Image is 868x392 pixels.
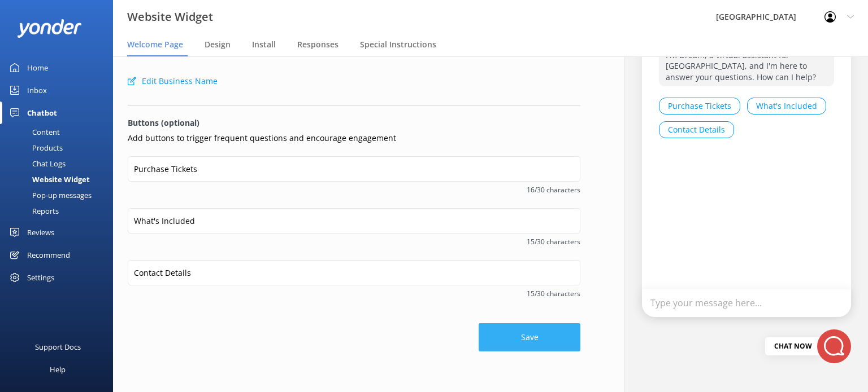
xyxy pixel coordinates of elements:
div: Content [7,124,60,140]
p: Add buttons to trigger frequent questions and encourage engagement [128,132,580,144]
span: 15/30 characters [128,236,580,247]
p: Hi from beautiful [GEOGRAPHIC_DATA]! I'm Dream, a virtual assistant for [GEOGRAPHIC_DATA], and I'... [659,34,834,86]
div: Chat Now [765,337,821,355]
span: 15/30 characters [128,288,580,299]
button: Contact Details [659,121,734,138]
span: Responses [297,39,338,50]
a: Products [7,140,113,156]
button: Save [479,323,580,351]
p: Buttons (optional) [128,117,580,129]
a: Pop-up messages [7,187,113,203]
input: Button 3 (optional) [128,260,580,285]
h3: Website Widget [127,8,213,26]
span: Special Instructions [360,39,436,50]
span: 16/30 characters [128,184,580,195]
div: Home [27,56,48,79]
div: Chat Logs [7,156,66,171]
a: Reports [7,203,113,219]
div: Type your message here... [642,289,851,317]
input: Button 2 (optional) [128,208,580,234]
div: Chatbot [27,102,57,124]
button: What's Included [747,98,826,114]
a: Website Widget [7,171,113,187]
img: yonder-white-logo.png [17,19,82,38]
div: Recommend [27,244,70,266]
div: Inbox [27,79,47,102]
button: Purchase Tickets [659,98,740,114]
span: Design [205,39,231,50]
span: Install [252,39,276,50]
div: Reviews [27,221,54,244]
span: Welcome Page [127,39,183,50]
a: Content [7,124,113,140]
div: Settings [27,266,54,289]
div: Reports [7,203,59,219]
div: Products [7,140,63,156]
div: Support Docs [35,336,81,358]
div: Website Widget [7,171,90,187]
a: Chat Logs [7,156,113,171]
div: Pop-up messages [7,187,92,203]
button: Edit Business Name [128,70,218,93]
input: Button 1 (optional) [128,156,580,182]
div: Help [50,358,66,381]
